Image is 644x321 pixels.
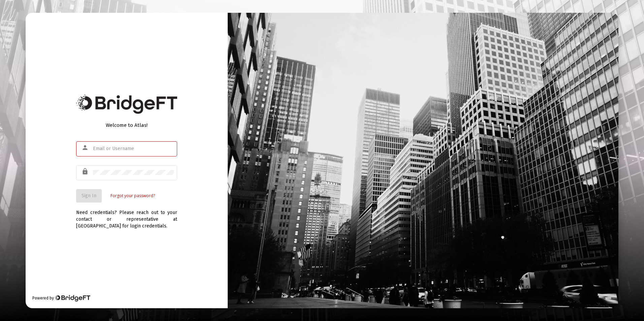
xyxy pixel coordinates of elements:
[76,189,102,203] button: Sign In
[82,168,90,176] mat-icon: lock
[110,192,155,199] a: Forgot your password?
[82,144,90,152] mat-icon: person
[32,295,90,301] div: Powered by
[76,122,177,129] div: Welcome to Atlas!
[76,95,177,114] img: Bridge Financial Technology Logo
[82,193,96,199] span: Sign In
[55,295,90,301] img: Bridge Financial Technology Logo
[93,146,174,151] input: Email or Username
[76,203,177,229] div: Need credentials? Please reach out to your contact or representative at [GEOGRAPHIC_DATA] for log...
